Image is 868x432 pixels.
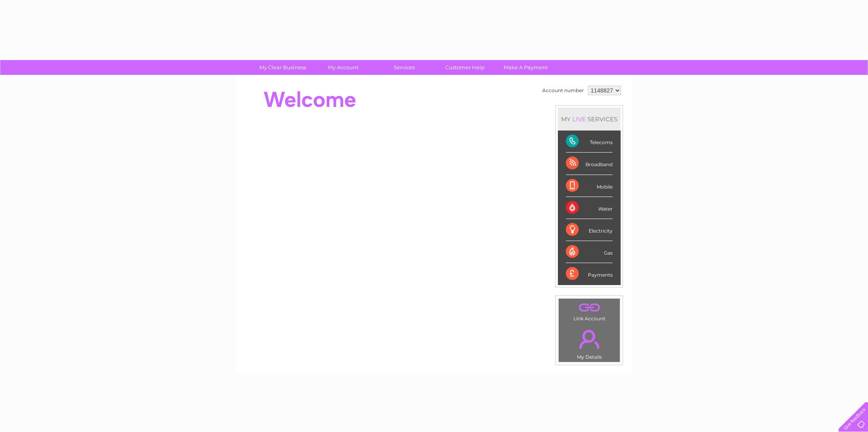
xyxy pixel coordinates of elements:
div: Electricity [566,219,613,241]
div: MY SERVICES [558,108,621,131]
a: Make A Payment [493,60,559,75]
div: Telecoms [566,131,613,153]
a: My Clear Business [250,60,316,75]
div: Broadband [566,153,613,175]
a: . [561,325,618,353]
td: Link Account [558,298,620,323]
td: My Details [558,323,620,362]
div: Payments [566,263,613,285]
div: Gas [566,241,613,263]
a: . [561,301,618,315]
a: My Account [311,60,376,75]
td: Account number [540,84,586,97]
a: Services [371,60,437,75]
div: Water [566,197,613,219]
div: Mobile [566,175,613,197]
a: Customer Help [432,60,498,75]
div: LIVE [571,115,587,123]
